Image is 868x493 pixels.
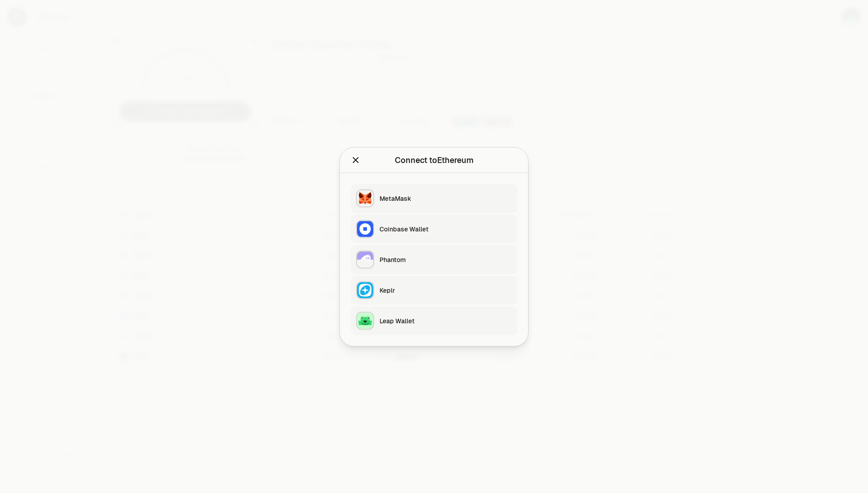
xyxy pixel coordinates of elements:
div: MetaMask [380,194,512,203]
button: Coinbase WalletCoinbase Wallet [351,214,517,243]
img: Leap Wallet [357,312,373,329]
button: PhantomPhantom [351,245,517,274]
button: Leap WalletLeap Wallet [351,306,517,335]
div: Phantom [380,255,512,264]
button: MetaMaskMetaMask [351,184,517,213]
img: Coinbase Wallet [357,221,373,237]
div: Keplr [380,285,512,294]
img: Keplr [357,282,373,298]
img: MetaMask [357,190,373,206]
div: Coinbase Wallet [380,224,512,233]
div: Connect to Ethereum [395,154,474,166]
button: Close [351,154,361,166]
div: Leap Wallet [380,316,512,325]
img: Phantom [357,251,373,267]
button: KeplrKeplr [351,276,517,304]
